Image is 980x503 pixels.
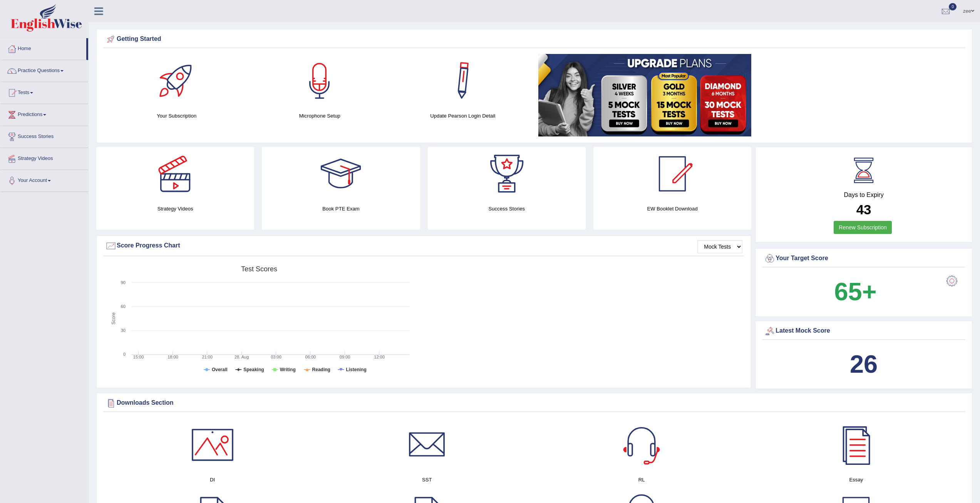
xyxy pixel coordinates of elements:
[0,148,88,167] a: Strategy Videos
[133,355,144,359] text: 15:00
[856,202,871,217] b: 43
[105,34,963,45] div: Getting Started
[340,355,350,359] text: 09:00
[105,240,742,252] div: Score Progress Chart
[834,278,876,306] b: 65+
[323,476,530,484] h4: SST
[0,126,88,145] a: Success Stories
[0,38,86,57] a: Home
[111,312,116,325] tspan: Score
[243,367,264,372] tspan: Speaking
[0,60,88,79] a: Practice Questions
[312,367,330,372] tspan: Reading
[123,352,126,357] text: 0
[121,280,126,285] text: 90
[0,104,88,123] a: Predictions
[271,355,281,359] text: 03:00
[241,265,277,273] tspan: Test scores
[949,3,957,10] span: 0
[753,476,960,484] h4: Essay
[850,350,878,378] b: 26
[121,328,126,333] text: 30
[109,476,316,484] h4: DI
[428,205,586,213] h4: Success Stories
[593,205,751,213] h4: EW Booklet Download
[305,355,316,359] text: 06:00
[764,325,963,337] div: Latest Mock Score
[105,397,963,409] div: Downloads Section
[538,54,751,136] img: small5.jpg
[0,82,88,101] a: Tests
[252,112,388,120] h4: Microphone Setup
[346,367,366,372] tspan: Listening
[764,192,963,199] h4: Days to Expiry
[764,253,963,264] div: Your Target Score
[96,205,254,213] h4: Strategy Videos
[0,170,88,189] a: Your Account
[168,355,178,359] text: 18:00
[121,304,126,309] text: 60
[109,112,245,120] h4: Your Subscription
[280,367,296,372] tspan: Writing
[374,355,385,359] text: 12:00
[202,355,213,359] text: 21:00
[538,476,745,484] h4: RL
[212,367,228,372] tspan: Overall
[262,205,420,213] h4: Book PTE Exam
[235,355,249,359] tspan: 28. Aug
[834,221,892,234] a: Renew Subscription
[395,112,531,120] h4: Update Pearson Login Detail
